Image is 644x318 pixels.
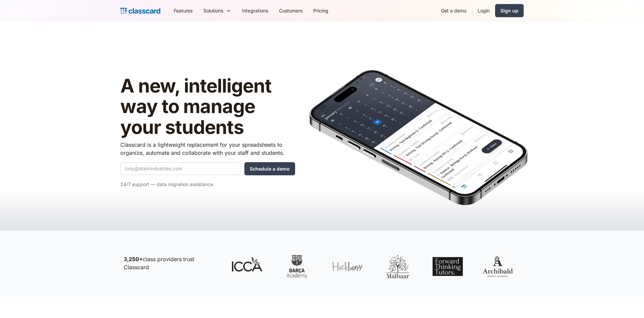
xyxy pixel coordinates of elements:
input: Schedule a demo [244,162,295,175]
a: Pricing [308,3,334,18]
div: Sign up [500,7,518,14]
form: Quick Demo Form [120,162,295,175]
a: Get a demo [436,3,472,18]
strong: 3,250+ [124,256,143,262]
a: Logo [120,6,160,15]
p: Classcard is a lightweight replacement for your spreadsheets to organize, automate and collaborat... [120,141,295,157]
div: Solutions [198,3,237,18]
a: Customers [274,3,308,18]
h1: A new, intelligent way to manage your students [120,76,295,138]
a: Integrations [237,3,274,18]
a: Features [168,3,198,18]
a: Login [472,3,495,18]
p: 24/7 support — data migration assistance. [120,180,295,188]
p: class providers trust Classcard [124,255,218,271]
div: Solutions [203,7,223,14]
a: Sign up [495,4,524,17]
input: tony@starkindustries.com [120,162,240,175]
